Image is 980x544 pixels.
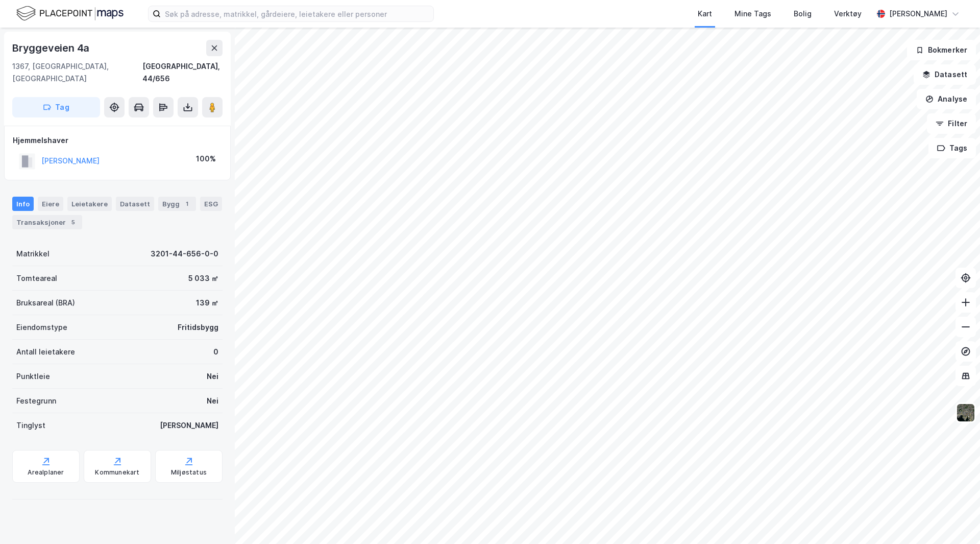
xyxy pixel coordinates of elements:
iframe: Chat Widget [929,495,980,544]
button: Bokmerker [907,40,976,60]
div: Nei [207,370,218,383]
div: Tomteareal [16,272,57,285]
div: Punktleie [16,370,50,383]
div: Arealplaner [28,468,64,477]
div: Bruksareal (BRA) [16,297,75,309]
div: [GEOGRAPHIC_DATA], 44/656 [142,60,223,85]
div: Eiere [38,197,63,211]
div: 100% [196,153,216,165]
button: Tags [928,138,976,158]
img: logo.f888ab2527a4732fd821a326f86c7f29.svg [16,5,124,22]
div: [PERSON_NAME] [160,419,218,432]
div: Mine Tags [734,8,771,20]
div: 5 033 ㎡ [188,272,218,285]
div: ESG [200,197,222,211]
div: Festegrunn [16,395,56,407]
div: 1 [182,199,192,209]
div: Kontrollprogram for chat [929,495,980,544]
div: Nei [207,395,218,407]
div: 3201-44-656-0-0 [151,248,218,260]
div: Antall leietakere [16,346,75,358]
div: 1367, [GEOGRAPHIC_DATA], [GEOGRAPHIC_DATA] [12,60,142,85]
div: Datasett [116,197,154,211]
div: Kommunekart [95,468,139,477]
div: Kart [698,8,712,20]
div: Bryggeveien 4a [12,40,91,56]
div: 5 [68,217,78,227]
div: Miljøstatus [171,468,207,477]
div: Leietakere [67,197,112,211]
div: Transaksjoner [12,215,82,229]
button: Filter [927,113,976,134]
div: Bolig [794,8,812,20]
div: [PERSON_NAME] [889,8,947,20]
div: 139 ㎡ [196,297,218,309]
img: 9k= [956,403,975,422]
button: Analyse [917,89,976,109]
div: 0 [213,346,218,358]
div: Tinglyst [16,419,45,432]
div: Info [12,197,34,211]
div: Bygg [158,197,196,211]
div: Verktøy [834,8,862,20]
div: Hjemmelshaver [13,134,222,147]
div: Matrikkel [16,248,50,260]
input: Søk på adresse, matrikkel, gårdeiere, leietakere eller personer [161,6,433,21]
div: Fritidsbygg [178,321,218,334]
button: Tag [12,97,100,117]
button: Datasett [914,64,976,85]
div: Eiendomstype [16,321,67,334]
